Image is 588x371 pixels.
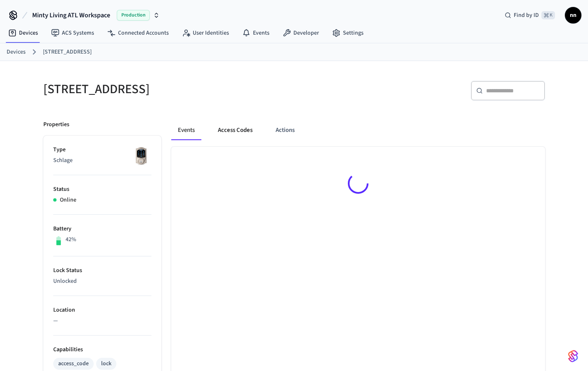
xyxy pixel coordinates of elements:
h5: [STREET_ADDRESS] [43,81,289,98]
a: Events [236,26,276,40]
p: Properties [43,120,69,129]
img: Schlage Sense Smart Deadbolt with Camelot Trim, Front [131,146,151,166]
a: [STREET_ADDRESS] [43,48,92,56]
div: access_code [58,359,89,368]
p: Online [60,196,76,204]
button: Actions [269,120,301,140]
a: Settings [326,26,370,40]
img: SeamLogoGradient.69752ec5.svg [568,350,578,363]
a: Developer [276,26,326,40]
a: Devices [7,48,26,56]
span: Production [117,10,150,21]
div: ant example [171,120,545,140]
p: — [53,317,151,325]
p: Status [53,185,151,194]
span: ⌘ K [541,11,555,19]
p: Capabilities [53,345,151,354]
p: Battery [53,225,151,233]
a: ACS Systems [45,26,101,40]
span: nn [566,8,581,23]
button: nn [565,7,581,23]
span: Minty Living ATL Workspace [32,10,110,20]
button: Events [171,120,201,140]
a: Devices [2,26,45,40]
p: 42% [66,235,76,244]
p: Type [53,146,151,154]
div: lock [101,359,111,368]
p: Location [53,306,151,315]
p: Schlage [53,156,151,165]
span: Find by ID [514,11,539,19]
p: Unlocked [53,277,151,286]
p: Lock Status [53,266,151,275]
a: User Identities [175,26,236,40]
button: Access Codes [211,120,259,140]
a: Connected Accounts [101,26,175,40]
div: Find by ID⌘ K [498,8,562,23]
